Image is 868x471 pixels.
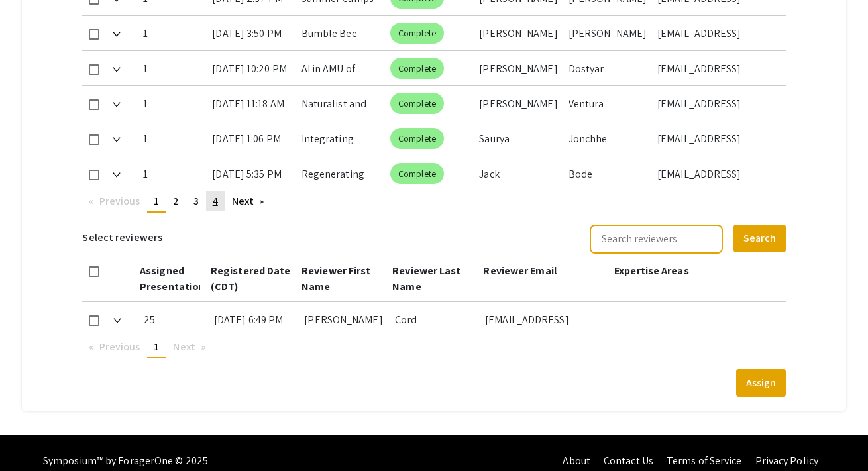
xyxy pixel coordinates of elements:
[143,86,202,121] div: 1
[212,51,290,85] div: [DATE] 10:20 PM
[569,16,647,50] div: [PERSON_NAME]
[113,318,121,323] img: Expand arrow
[113,137,121,142] img: Expand arrow
[211,264,291,293] span: Registered Date (CDT)
[82,223,162,252] h6: Select reviewers
[479,51,557,85] div: [PERSON_NAME]
[113,32,121,37] img: Expand arrow
[213,194,218,208] span: 4
[113,102,121,107] img: Expand arrow
[99,340,140,354] span: Previous
[301,264,370,293] span: Reviewer First Name
[113,67,121,72] img: Expand arrow
[657,156,775,191] div: [EMAIL_ADDRESS][DOMAIN_NAME]
[99,194,140,208] span: Previous
[301,121,380,156] div: Integrating Frontend Design and Backend Solutions in Live E-Commerce
[212,16,290,50] div: [DATE] 3:50 PM
[614,264,689,278] span: Expertise Areas
[173,194,179,208] span: 2
[604,454,653,468] a: Contact Us
[390,163,444,184] mat-chip: Complete
[395,302,474,337] div: Cord
[657,51,775,85] div: [EMAIL_ADDRESS][DOMAIN_NAME]
[140,264,210,293] span: Assigned Presentations
[563,454,590,468] a: About
[755,454,818,468] a: Privacy Policy
[154,340,159,354] span: 1
[736,369,786,397] button: Assign
[212,156,290,191] div: [DATE] 5:35 PM
[82,337,785,358] ul: Pagination
[143,121,202,156] div: 1
[154,194,159,208] span: 1
[479,16,557,50] div: [PERSON_NAME]
[82,191,785,213] ul: Pagination
[113,172,121,178] img: Expand arrow
[392,264,461,293] span: Reviewer Last Name
[214,302,294,337] div: [DATE] 6:49 PM
[485,302,605,337] div: [EMAIL_ADDRESS][DOMAIN_NAME]
[390,128,444,149] mat-chip: Complete
[657,121,775,156] div: [EMAIL_ADDRESS][DOMAIN_NAME]
[10,411,56,461] iframe: Chat
[301,156,380,191] div: Regenerating Soil and Community
[657,86,775,121] div: [EMAIL_ADDRESS][DOMAIN_NAME]
[590,225,723,254] input: Search reviewers
[569,51,647,85] div: Dostyar
[173,340,195,354] span: Next
[301,16,380,50] div: Bumble Bee Abundance in Northeast [US_STATE][GEOGRAPHIC_DATA]
[225,191,271,211] a: Next page
[143,51,202,85] div: 1
[667,454,742,468] a: Terms of Service
[390,23,444,44] mat-chip: Complete
[212,86,290,121] div: [DATE] 11:18 AM
[390,58,444,79] mat-chip: Complete
[657,16,775,50] div: [EMAIL_ADDRESS][DOMAIN_NAME]
[304,302,384,337] div: [PERSON_NAME]
[479,121,557,156] div: Saurya
[569,156,647,191] div: Bode
[301,86,380,121] div: Naturalist and Frontier Farm Coordinator
[193,194,199,208] span: 3
[212,121,290,156] div: [DATE] 1:06 PM
[143,156,202,191] div: 1
[569,86,647,121] div: Ventura
[569,121,647,156] div: Jonchhe
[733,225,786,252] button: Search
[143,16,202,50] div: 1
[483,264,556,278] span: Reviewer Email
[301,51,380,85] div: AI in AMU of [MEDICAL_DATA]
[479,156,557,191] div: Jack
[390,93,444,114] mat-chip: Complete
[144,302,203,337] div: 25
[479,86,557,121] div: [PERSON_NAME]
